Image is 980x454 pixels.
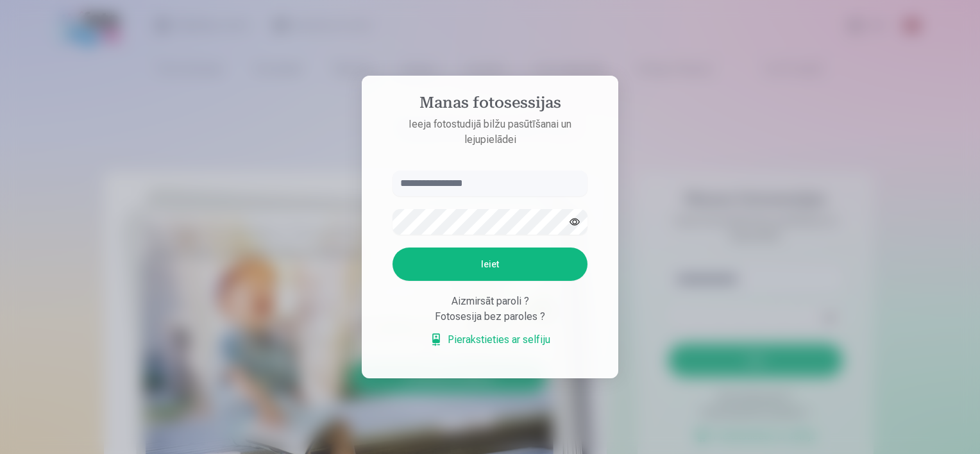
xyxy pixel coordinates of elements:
[393,248,587,281] button: Ieiet
[393,309,587,324] div: Fotosesija bez paroles ?
[430,332,550,348] a: Pierakstieties ar selfiju
[380,94,600,117] h4: Manas fotosessijas
[393,294,587,309] div: Aizmirsāt paroli ?
[380,117,600,147] p: Ieeja fotostudijā bilžu pasūtīšanai un lejupielādei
